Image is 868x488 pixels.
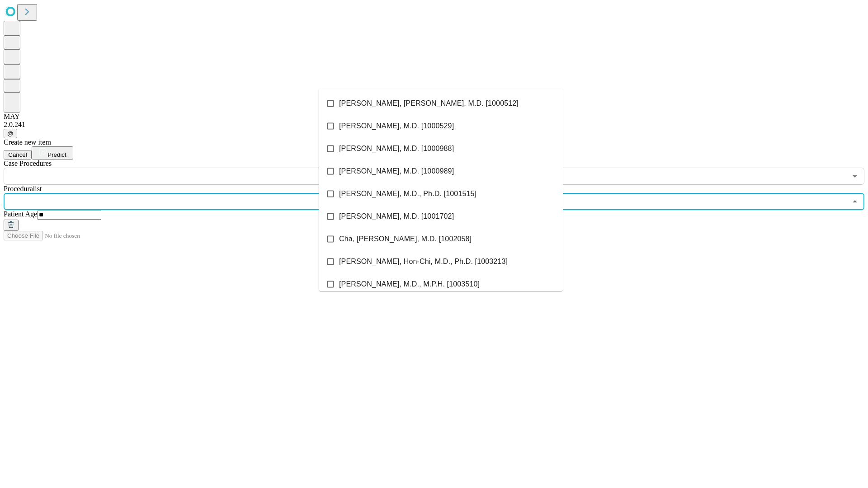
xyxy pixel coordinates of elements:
[4,138,51,146] span: Create new item
[339,166,454,177] span: [PERSON_NAME], M.D. [1000989]
[339,98,519,109] span: [PERSON_NAME], [PERSON_NAME], M.D. [1000512]
[849,170,861,183] button: Open
[339,234,472,244] span: Cha, [PERSON_NAME], M.D. [1002058]
[4,150,32,160] button: Cancel
[339,256,508,267] span: [PERSON_NAME], Hon-Chi, M.D., Ph.D. [1003213]
[339,279,480,290] span: [PERSON_NAME], M.D., M.P.H. [1003510]
[47,151,66,158] span: Predict
[4,210,37,218] span: Patient Age
[339,143,454,154] span: [PERSON_NAME], M.D. [1000988]
[4,121,864,129] div: 2.0.241
[339,211,454,222] span: [PERSON_NAME], M.D. [1001702]
[339,121,454,131] span: [PERSON_NAME], M.D. [1000529]
[4,129,17,138] button: @
[7,130,14,137] span: @
[339,188,476,199] span: [PERSON_NAME], M.D., Ph.D. [1001515]
[4,113,864,121] div: MAY
[32,146,73,160] button: Predict
[849,195,861,208] button: Close
[4,185,42,192] span: Proceduralist
[4,160,52,167] span: Scheduled Procedure
[8,151,27,158] span: Cancel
